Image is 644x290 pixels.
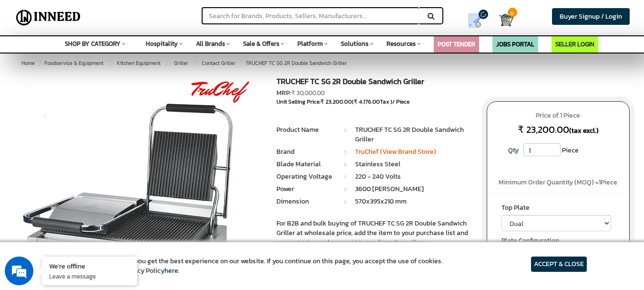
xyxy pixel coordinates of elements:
[291,88,325,97] span: ₹ 30,000.00
[387,39,416,48] span: Resources
[13,6,84,30] img: Inneed.Market
[501,203,615,215] label: Top Plate
[518,122,569,137] span: ₹ 23,200.00
[355,147,436,157] a: TruChef (View Brand Store)
[599,177,601,187] span: 1
[276,125,335,135] li: Product Name
[392,97,409,106] span: / Piece
[42,59,347,67] span: TRUCHEF TC SG 2R Double Sandwich Griller
[355,197,472,206] li: 570x395x210 mm
[49,272,130,280] p: Leave a message
[569,126,599,136] span: (tax excl.)
[174,59,188,67] span: Griller
[355,172,472,182] li: 220 - 240 Volts
[276,172,335,182] li: Operating Voltage
[355,184,472,194] li: 3600 [PERSON_NAME]
[354,97,380,106] span: ₹ 4,176.00
[355,125,472,144] li: TRUCHEF TC SG 2R Double Sandwich Griller
[276,197,335,206] li: Dimension
[562,143,579,158] span: Piece
[336,125,355,135] li: :
[65,39,121,48] span: SHOP BY CATEGORY
[107,57,112,69] span: >
[44,59,103,67] span: Foodservice & Equipment
[499,13,513,27] img: Cart
[38,59,41,67] span: >
[336,172,355,182] li: :
[276,147,335,157] li: Brand
[336,197,355,206] li: :
[276,160,335,169] li: Blade Material
[531,257,587,272] article: ACCEPT & CLOSE
[239,57,244,69] span: >
[336,184,355,194] li: :
[117,59,161,67] span: Kitchen Equipment
[499,177,617,187] span: Minimum Order Quantity (MOQ) = Piece
[276,98,472,106] div: Unit Selling Price: ( Tax )
[172,57,190,69] a: Griller
[457,10,499,32] a: my Quotes
[501,236,615,248] label: Plate Configuration
[320,97,352,106] span: ₹ 23,200.00
[555,40,594,49] a: SELLER LOGIN
[49,261,130,270] div: We're offline
[196,39,225,48] span: All Brands
[552,8,630,25] a: Buyer Signup / Login
[276,219,472,247] p: For B2B and bulk buying of TRUCHEF TC SG 2R Double Sandwich Griller at wholesale price, add the i...
[276,88,472,98] div: MRP:
[508,8,517,17] span: 0
[200,57,237,69] a: Contact Griller
[57,257,443,276] article: We use cookies to ensure you get the best experience on our website. If you continue on this page...
[438,40,475,49] a: POST TENDER
[336,160,355,169] li: :
[496,108,620,123] span: Price of 1 Piece
[243,39,279,48] span: Sale & Offers
[146,39,178,48] span: Hospitality
[42,57,105,69] a: Foodservice & Equipment
[164,57,169,69] span: >
[499,10,505,31] a: Cart 0
[202,59,235,67] span: Contact Griller
[355,160,472,169] li: Stainless Steel
[115,57,163,69] a: Kitchen Equipment
[560,11,622,21] span: Buyer Signup / Login
[496,40,534,49] a: JOBS PORTAL
[192,57,196,69] span: >
[503,143,523,158] label: Qty
[468,13,482,28] img: Show My Quotes
[341,39,368,48] span: Solutions
[336,147,355,157] li: :
[276,77,472,88] h1: TRUCHEF TC SG 2R Double Sandwich Griller
[297,39,323,48] span: Platform
[202,7,419,24] input: Search for Brands, Products, Sellers, Manufacturers...
[20,57,37,69] a: Home
[164,266,178,276] a: here
[276,184,335,194] li: Power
